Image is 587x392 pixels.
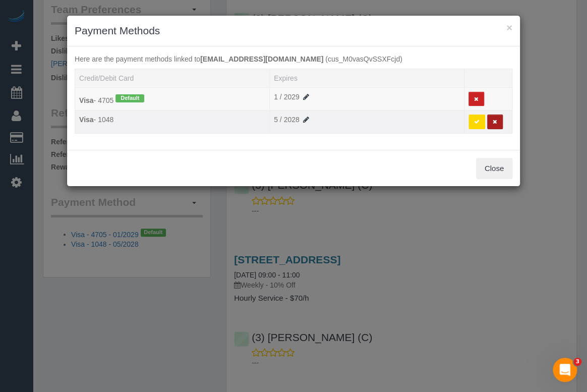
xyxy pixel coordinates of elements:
[476,158,512,179] button: Close
[270,69,464,87] th: Expires
[274,93,311,101] span: 1 / 2029
[573,358,581,366] span: 3
[270,110,464,134] td: Expired
[270,87,464,110] td: Expired
[75,23,512,38] h3: Payment Methods
[75,87,270,110] td: Credit/Debit Card
[75,110,270,134] td: Credit/Debit Card
[506,22,512,33] button: ×
[67,16,520,186] sui-modal: Payment Methods
[75,69,270,87] th: Credit/Debit Card
[75,54,512,64] p: Here are the payment methods linked to
[79,96,94,104] strong: Visa
[274,116,311,124] span: 5 / 2028
[115,94,144,102] span: Default
[553,358,577,382] iframe: Intercom live chat
[79,116,94,124] strong: Visa
[200,55,323,63] strong: [EMAIL_ADDRESS][DOMAIN_NAME]
[325,55,402,63] span: (cus_M0vasQvSSXFcjd)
